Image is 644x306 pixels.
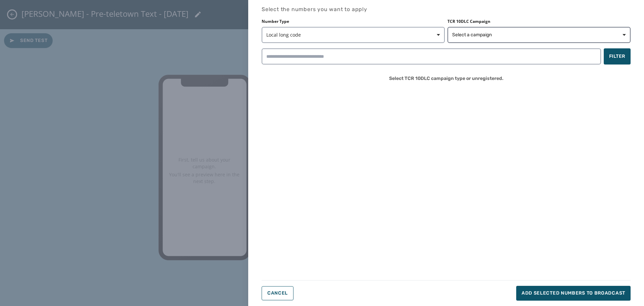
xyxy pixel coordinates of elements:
label: Number Type [262,19,445,24]
span: Filter [609,53,625,60]
button: Select a campaign [447,27,631,43]
span: Local long code [266,32,440,38]
h4: Select the numbers you want to apply [262,5,631,13]
button: Cancel [262,286,293,300]
span: Select TCR 10DLC campaign type or unregistered. [389,70,503,87]
label: TCR 10DLC Campaign [447,19,631,24]
span: Select a campaign [452,32,492,38]
span: Add selected numbers to broadcast [522,290,625,297]
span: Cancel [267,291,288,296]
button: Local long code [262,27,445,43]
button: Filter [604,48,631,64]
button: Add selected numbers to broadcast [516,286,631,301]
